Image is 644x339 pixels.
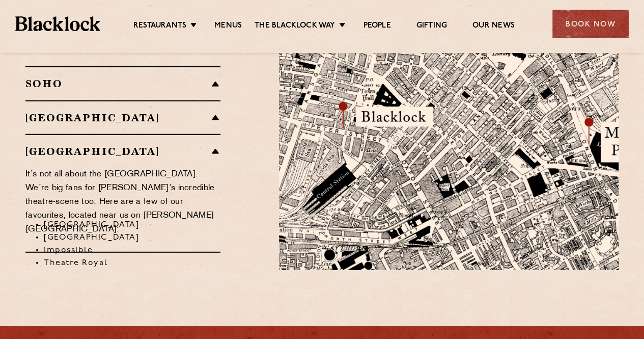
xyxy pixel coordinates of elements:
div: Book Now [552,10,629,38]
a: Menus [214,21,242,32]
a: The Blacklock Way [255,21,335,32]
a: People [363,21,390,32]
a: Restaurants [133,21,186,32]
a: Gifting [416,21,447,32]
h2: [GEOGRAPHIC_DATA] [25,145,220,158]
p: It’s not all about the [GEOGRAPHIC_DATA]. We’re big fans for [PERSON_NAME]’s incredible theatre-s... [25,168,220,237]
h2: [GEOGRAPHIC_DATA] [25,112,220,124]
li: [GEOGRAPHIC_DATA] [44,231,220,244]
a: Our News [472,21,515,32]
img: svg%3E [489,175,631,270]
li: Impossible [44,244,220,257]
li: Theatre Royal [44,257,220,270]
h2: SOHO [25,77,220,90]
img: BL_Textured_Logo-footer-cropped.svg [15,16,100,31]
li: [GEOGRAPHIC_DATA] [44,219,220,231]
